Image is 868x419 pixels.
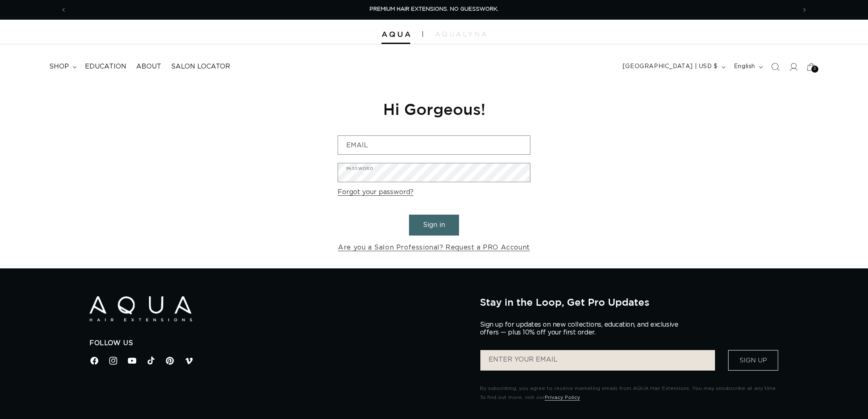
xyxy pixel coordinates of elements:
[131,57,166,76] a: About
[89,296,192,321] img: Aqua Hair Extensions
[85,62,126,71] span: Education
[618,59,729,75] button: [GEOGRAPHIC_DATA] | USD $
[49,62,69,71] span: shop
[166,57,235,76] a: Salon Locator
[89,339,468,348] h2: Follow Us
[338,186,413,198] a: Forgot your password?
[480,321,685,337] p: Sign up for updates on new collections, education, and exclusive offers — plus 10% off your first...
[44,57,80,76] summary: shop
[813,66,816,73] span: 3
[435,32,487,37] img: aqualyna.com
[729,59,766,75] button: English
[338,242,530,254] a: Are you a Salon Professional? Request a PRO Account
[766,58,784,76] summary: Search
[338,99,530,119] h1: Hi Gorgeous!
[728,350,778,371] button: Sign Up
[545,395,580,400] a: Privacy Policy
[381,32,410,37] img: Aqua Hair Extensions
[480,296,779,308] h2: Stay in the Loop, Get Pro Updates
[55,2,73,18] button: Previous announcement
[80,57,131,76] a: Education
[734,62,755,71] span: English
[623,62,718,71] span: [GEOGRAPHIC_DATA] | USD $
[795,2,813,18] button: Next announcement
[409,215,459,236] button: Sign in
[136,62,161,71] span: About
[480,384,779,402] p: By subscribing, you agree to receive marketing emails from AQUA Hair Extensions. You may unsubscr...
[370,7,498,12] span: PREMIUM HAIR EXTENSIONS. NO GUESSWORK.
[338,136,530,154] input: Email
[171,62,230,71] span: Salon Locator
[480,350,715,371] input: ENTER YOUR EMAIL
